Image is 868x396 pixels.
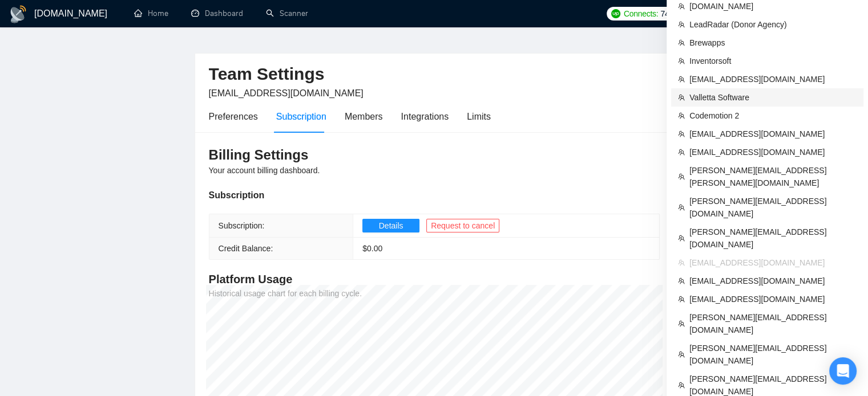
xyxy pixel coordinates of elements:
[689,146,857,158] span: [EMAIL_ADDRESS][DOMAIN_NAME]
[689,18,857,31] span: LeadRadar (Donor Agency)
[689,128,857,140] span: [EMAIL_ADDRESS][DOMAIN_NAME]
[678,204,685,211] span: team
[678,76,685,83] span: team
[689,226,857,251] span: [PERSON_NAME][EMAIL_ADDRESS][DOMAIN_NAME]
[209,63,660,86] h2: Team Settings
[678,259,685,266] span: team
[678,382,685,389] span: team
[678,39,685,46] span: team
[209,271,660,287] h4: Platform Usage
[689,342,857,367] span: [PERSON_NAME][EMAIL_ADDRESS][DOMAIN_NAME]
[678,320,685,327] span: team
[678,58,685,64] span: team
[678,3,685,10] span: team
[678,351,685,358] span: team
[426,219,499,232] button: Request to cancel
[362,219,419,232] button: Details
[689,164,857,189] span: [PERSON_NAME][EMAIL_ADDRESS][PERSON_NAME][DOMAIN_NAME]
[209,146,660,164] h3: Billing Settings
[401,109,449,124] div: Integrations
[678,277,685,284] span: team
[689,91,857,104] span: Valletta Software
[276,109,326,124] div: Subscription
[209,166,320,175] span: Your account billing dashboard.
[689,73,857,85] span: [EMAIL_ADDRESS][DOMAIN_NAME]
[689,36,857,49] span: Brewapps
[678,235,685,242] span: team
[266,9,308,18] a: searchScanner
[219,221,265,230] span: Subscription:
[209,88,364,98] span: [EMAIL_ADDRESS][DOMAIN_NAME]
[678,130,685,137] span: team
[689,311,857,336] span: [PERSON_NAME][EMAIL_ADDRESS][DOMAIN_NAME]
[467,109,491,124] div: Limits
[689,55,857,67] span: Inventorsoft
[689,293,857,305] span: [EMAIL_ADDRESS][DOMAIN_NAME]
[9,5,27,23] img: logo
[624,7,658,20] span: Connects:
[678,94,685,101] span: team
[689,109,857,122] span: Codemotion 2
[678,149,685,156] span: team
[689,256,857,269] span: [EMAIL_ADDRESS][DOMAIN_NAME]
[678,21,685,28] span: team
[689,195,857,220] span: [PERSON_NAME][EMAIL_ADDRESS][DOMAIN_NAME]
[660,7,673,20] span: 747
[689,275,857,287] span: [EMAIL_ADDRESS][DOMAIN_NAME]
[431,219,495,232] span: Request to cancel
[191,9,243,18] a: dashboardDashboard
[219,244,273,253] span: Credit Balance:
[611,9,620,18] img: upwork-logo.png
[209,188,660,202] div: Subscription
[134,9,168,18] a: homeHome
[209,109,258,124] div: Preferences
[678,173,685,180] span: team
[678,112,685,119] span: team
[829,357,857,385] div: Open Intercom Messenger
[362,244,382,253] span: $ 0.00
[379,219,403,232] span: Details
[345,109,383,124] div: Members
[678,296,685,303] span: team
